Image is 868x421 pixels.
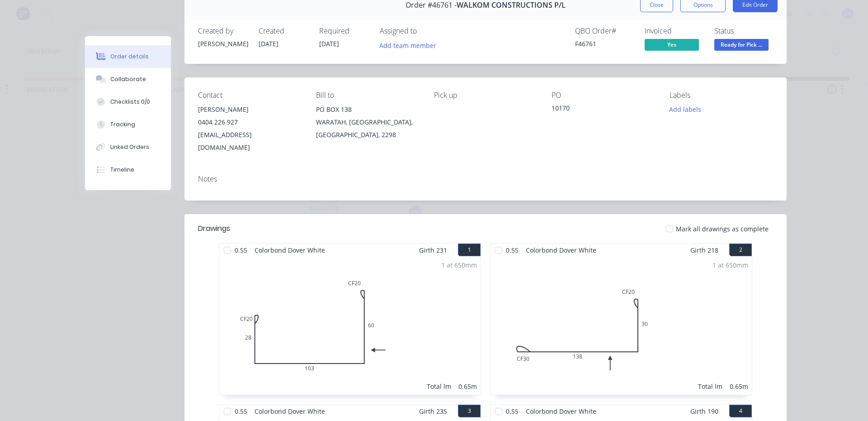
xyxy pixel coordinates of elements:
[441,260,477,270] div: 1 at 650mm
[712,260,748,270] div: 1 at 650mm
[645,39,699,50] span: Yes
[730,382,748,391] div: 0.65m
[552,91,655,100] div: PO
[85,136,171,158] button: Linked Orders
[316,103,420,116] div: PO BOX 138
[110,143,149,151] div: Linked Orders
[575,39,634,48] div: F46761
[259,39,278,48] span: [DATE]
[665,103,706,115] button: Add labels
[251,405,329,418] span: Colorbond Dover White
[319,39,339,48] span: [DATE]
[198,129,302,154] div: [EMAIL_ADDRESS][DOMAIN_NAME]
[219,257,481,395] div: 0CF2028103CF20601 at 650mmTotal lm0.65m
[645,27,703,35] div: Invoiced
[458,244,481,256] button: 1
[198,116,302,129] div: 0404 226 927
[676,224,769,234] span: Mark all drawings as complete
[85,158,171,181] button: Timeline
[690,244,718,257] span: Girth 218
[198,91,302,100] div: Contact
[434,91,538,100] div: Pick up
[729,405,752,417] button: 4
[198,103,302,154] div: [PERSON_NAME]0404 226 927[EMAIL_ADDRESS][DOMAIN_NAME]
[316,103,420,141] div: PO BOX 138WARATAH, [GEOGRAPHIC_DATA], [GEOGRAPHIC_DATA], 2298
[491,257,752,395] div: 0CF30138CF20301 at 650mmTotal lm0.65m
[316,91,420,100] div: Bill to
[698,382,722,391] div: Total lm
[457,1,566,10] span: WALKOM CONSTRUCTIONS P/L
[110,53,149,61] div: Order details
[110,75,146,83] div: Collaborate
[502,405,522,418] span: 0.55
[375,39,441,51] button: Add team member
[85,91,171,113] button: Checklists 0/0
[198,39,248,48] div: [PERSON_NAME]
[502,244,522,257] span: 0.55
[690,405,718,418] span: Girth 190
[522,405,600,418] span: Colorbond Dover White
[198,175,773,183] div: Notes
[316,116,420,141] div: WARATAH, [GEOGRAPHIC_DATA], [GEOGRAPHIC_DATA], 2298
[110,120,135,129] div: Tracking
[319,27,369,35] div: Required
[458,382,477,391] div: 0.65m
[714,39,769,53] button: Ready for Pick ...
[522,244,600,257] span: Colorbond Dover White
[85,68,171,91] button: Collaborate
[251,244,329,257] span: Colorbond Dover White
[231,405,251,418] span: 0.55
[714,27,773,35] div: Status
[198,103,302,116] div: [PERSON_NAME]
[714,39,769,50] span: Ready for Pick ...
[670,91,773,100] div: Labels
[380,27,470,35] div: Assigned to
[406,1,457,10] span: Order #46761 -
[231,244,251,257] span: 0.55
[729,244,752,256] button: 2
[419,405,447,418] span: Girth 235
[85,113,171,136] button: Tracking
[380,39,441,51] button: Add team member
[575,27,634,35] div: QBO Order #
[552,103,655,116] div: 10170
[458,405,481,417] button: 3
[198,27,248,35] div: Created by
[419,244,447,257] span: Girth 231
[427,382,451,391] div: Total lm
[110,166,134,174] div: Timeline
[110,98,150,106] div: Checklists 0/0
[85,45,171,68] button: Order details
[259,27,308,35] div: Created
[198,223,230,234] div: Drawings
